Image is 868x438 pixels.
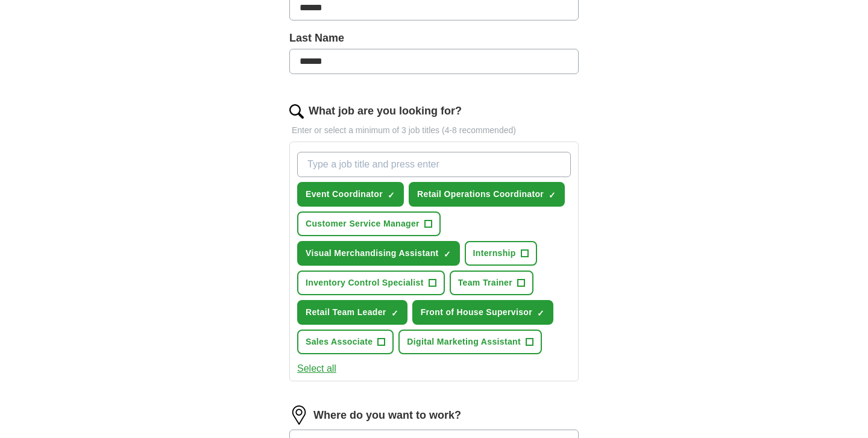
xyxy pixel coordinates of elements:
[297,300,407,325] button: Retail Team Leader✓
[473,247,516,260] span: Internship
[388,190,395,200] span: ✓
[306,247,439,260] span: Visual Merchandising Assistant
[289,104,304,119] img: search.png
[458,277,512,289] span: Team Trainer
[409,182,565,207] button: Retail Operations Coordinator✓
[289,30,579,46] label: Last Name
[421,306,532,319] span: Front of House Supervisor
[398,330,542,354] button: Digital Marketing Assistant
[297,211,441,236] button: Customer Service Manager
[297,361,336,376] button: Select all
[313,407,461,424] label: Where do you want to work?
[465,241,537,266] button: Internship
[289,405,309,425] img: location.png
[297,182,404,207] button: Event Coordinator✓
[444,249,451,259] span: ✓
[297,330,394,354] button: Sales Associate
[297,271,445,295] button: Inventory Control Specialist
[306,188,383,201] span: Event Coordinator
[309,103,462,119] label: What job are you looking for?
[391,308,398,318] span: ✓
[306,306,386,319] span: Retail Team Leader
[407,336,521,348] span: Digital Marketing Assistant
[297,152,571,177] input: Type a job title and press enter
[306,277,424,289] span: Inventory Control Specialist
[297,241,460,266] button: Visual Merchandising Assistant✓
[412,300,553,325] button: Front of House Supervisor✓
[537,308,544,318] span: ✓
[417,188,544,201] span: Retail Operations Coordinator
[289,124,579,137] p: Enter or select a minimum of 3 job titles (4-8 recommended)
[306,336,373,348] span: Sales Associate
[549,190,556,200] span: ✓
[306,217,420,230] span: Customer Service Manager
[450,271,533,295] button: Team Trainer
